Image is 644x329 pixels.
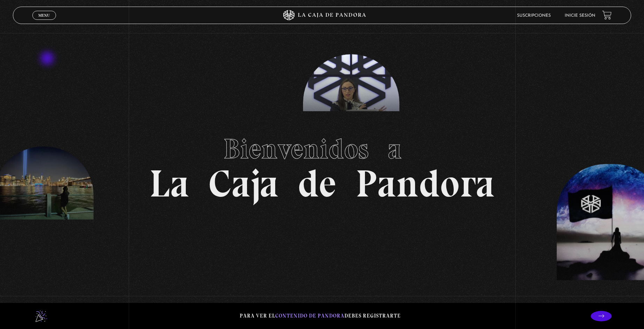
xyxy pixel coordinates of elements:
[38,13,50,17] span: Menu
[240,311,401,321] p: Para ver el debes registrarte
[36,19,52,24] span: Cerrar
[275,313,344,319] span: contenido de Pandora
[602,10,612,20] a: View your shopping cart
[223,132,421,166] span: Bienvenidos a
[565,14,595,18] a: Inicie sesión
[149,126,495,203] h1: La Caja de Pandora
[517,14,551,18] a: Suscripciones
